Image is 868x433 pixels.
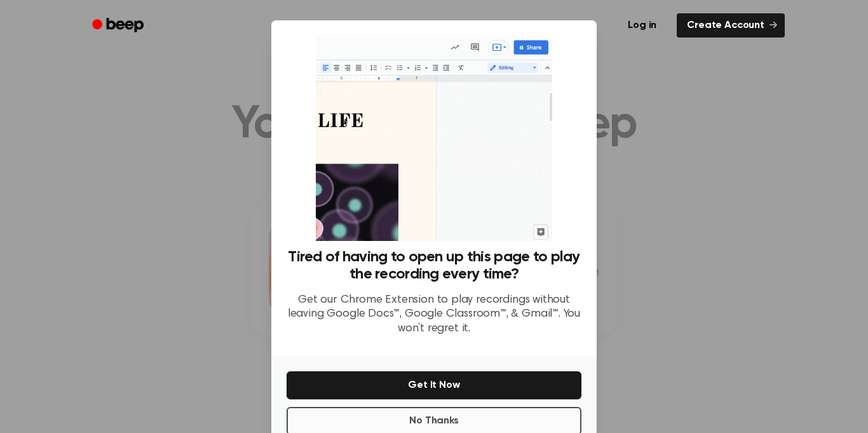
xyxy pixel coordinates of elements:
[615,11,669,40] a: Log in
[287,249,581,283] h3: Tired of having to open up this page to play the recording every time?
[316,36,552,241] img: Beep extension in action
[677,13,785,38] a: Create Account
[287,293,581,336] p: Get our Chrome Extension to play recordings without leaving Google Docs™, Google Classroom™, & Gm...
[83,13,155,38] a: Beep
[287,371,581,399] button: Get It Now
